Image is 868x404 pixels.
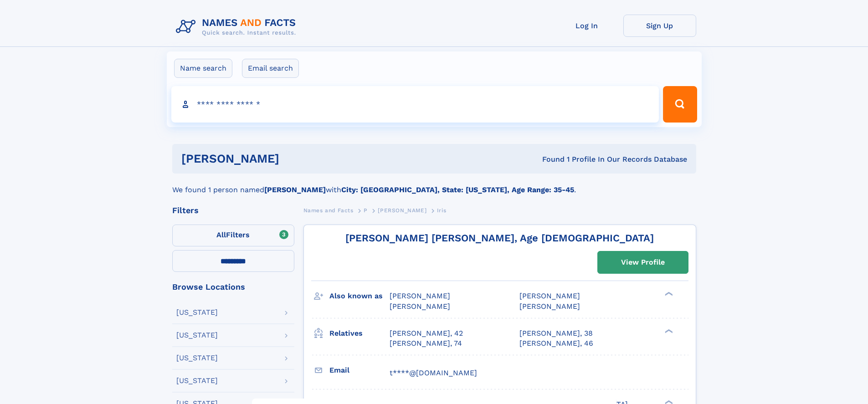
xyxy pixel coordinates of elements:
[663,291,673,297] div: ❯
[390,302,450,311] span: [PERSON_NAME]
[172,206,294,215] div: Filters
[216,230,226,239] span: All
[329,288,390,304] h3: Also known as
[519,291,580,300] span: [PERSON_NAME]
[172,225,294,246] label: Filters
[390,328,463,338] a: [PERSON_NAME], 42
[303,205,354,216] a: Names and Facts
[378,207,426,214] span: [PERSON_NAME]
[264,185,326,194] b: [PERSON_NAME]
[364,207,368,214] span: P
[172,15,303,39] img: Logo Names and Facts
[621,252,665,273] div: View Profile
[663,328,673,334] div: ❯
[598,251,688,273] a: View Profile
[176,309,218,316] div: [US_STATE]
[176,332,218,339] div: [US_STATE]
[623,15,696,37] a: Sign Up
[176,377,218,384] div: [US_STATE]
[519,328,593,338] a: [PERSON_NAME], 38
[345,232,654,244] a: [PERSON_NAME] [PERSON_NAME], Age [DEMOGRAPHIC_DATA]
[519,302,580,311] span: [PERSON_NAME]
[663,86,697,123] button: Search Button
[176,354,218,362] div: [US_STATE]
[390,291,450,300] span: [PERSON_NAME]
[411,154,687,164] div: Found 1 Profile In Our Records Database
[329,363,390,378] h3: Email
[329,326,390,341] h3: Relatives
[364,205,368,216] a: P
[390,338,462,348] a: [PERSON_NAME], 74
[172,283,294,291] div: Browse Locations
[242,59,299,78] label: Email search
[378,205,426,216] a: [PERSON_NAME]
[519,338,593,348] a: [PERSON_NAME], 46
[172,174,696,195] div: We found 1 person named with .
[181,153,411,164] h1: [PERSON_NAME]
[437,207,446,214] span: Iris
[341,185,574,194] b: City: [GEOGRAPHIC_DATA], State: [US_STATE], Age Range: 35-45
[550,15,623,37] a: Log In
[171,86,659,123] input: search input
[174,59,232,78] label: Name search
